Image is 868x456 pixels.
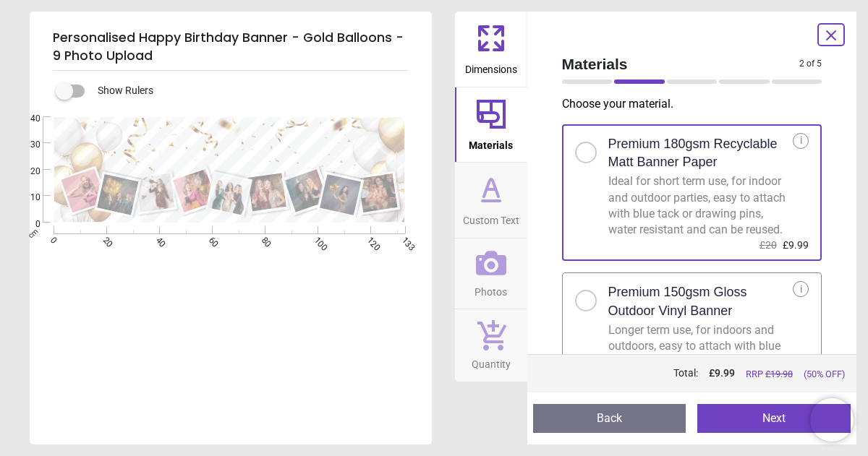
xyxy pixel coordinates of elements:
[561,366,846,381] div: Total:
[804,368,845,381] span: (50% OFF)
[709,366,735,381] span: £
[455,163,527,238] button: Custom Text
[455,12,527,87] button: Dimensions
[472,350,511,372] span: Quantity
[455,238,527,309] button: Photos
[13,165,41,178] span: 20
[697,404,851,433] button: Next
[13,192,41,204] span: 10
[608,322,793,387] div: Longer term use, for indoors and outdoors, easy to attach with blue tack or drawing pins, waterpr...
[793,133,809,149] div: i
[562,53,800,74] span: Materials
[608,283,793,319] h2: Premium 150gsm Gloss Outdoor Vinyl Banner
[562,96,834,112] p: Choose your material .
[53,23,409,71] h5: Personalised Happy Birthday Banner - Gold Balloons - 9 Photo Upload
[799,58,822,70] span: 2 of 5
[13,113,41,125] span: 40
[455,309,527,382] button: Quantity
[608,135,793,171] h2: Premium 180gsm Recyclable Matt Banner Paper
[27,227,40,240] span: cm
[759,239,777,251] span: £20
[715,367,735,379] span: 9.99
[810,398,854,442] iframe: Brevo live chat
[13,139,41,151] span: 30
[465,56,517,77] span: Dimensions
[533,404,686,433] button: Back
[463,207,519,228] span: Custom Text
[469,132,513,153] span: Materials
[13,218,41,231] span: 0
[793,281,809,297] div: i
[64,82,432,100] div: Show Rulers
[475,278,507,300] span: Photos
[455,87,527,163] button: Materials
[746,368,793,381] span: RRP
[783,239,809,251] span: £9.99
[765,369,793,379] span: £ 19.98
[608,173,793,238] div: Ideal for short term use, for indoor and outdoor parties, easy to attach with blue tack or drawin...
